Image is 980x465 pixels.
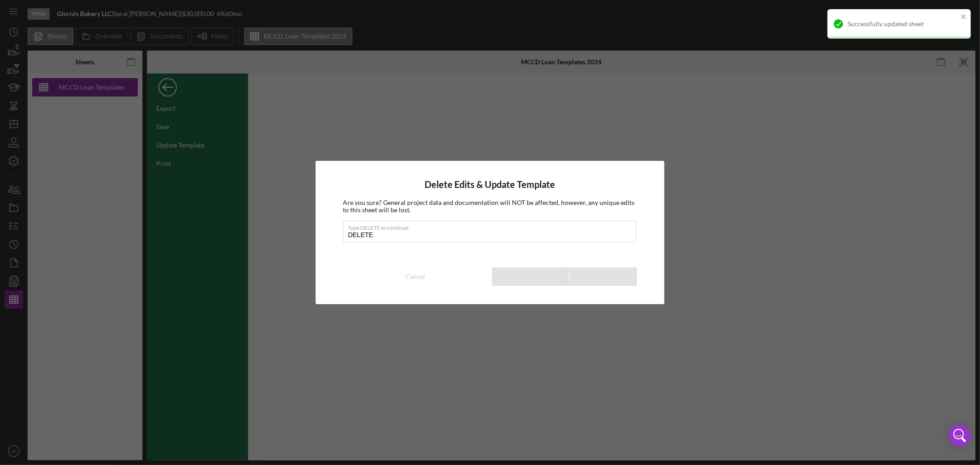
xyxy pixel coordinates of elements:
[348,221,637,231] label: Type DELETE to continue
[343,198,635,214] span: Are you sure? General project data and documentation will NOT be affected, however, any unique ed...
[949,425,971,447] div: Open Intercom Messenger
[343,179,637,190] h4: Delete Edits & Update Template
[961,13,967,22] button: close
[492,267,637,286] button: Saving
[343,267,488,286] button: Cancel
[406,267,425,286] div: Cancel
[848,20,958,28] div: Successfully updated sheet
